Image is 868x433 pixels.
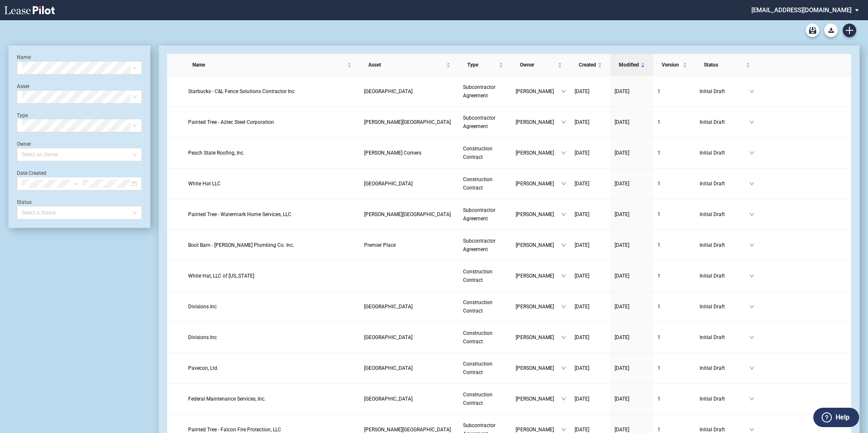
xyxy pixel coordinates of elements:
a: Construction Contract [463,298,507,315]
span: [DATE] [575,119,589,125]
span: Asset [368,61,445,69]
span: Subcontractor Agreement [463,207,495,222]
span: [DATE] [575,181,589,187]
a: Starbucks - C&L Fence Solutions Contractor Inc [188,87,356,96]
span: down [749,396,754,401]
a: [DATE] [575,333,606,342]
span: [DATE] [575,304,589,310]
span: down [749,181,754,186]
span: [DATE] [575,273,589,279]
th: Name [184,54,360,76]
span: down [561,150,566,155]
span: Peach State Roofing, Inc. [188,150,245,156]
span: Initial Draft [700,272,749,280]
span: [DATE] [615,304,629,310]
a: 1 [658,118,691,126]
span: Initial Draft [700,149,749,157]
span: [PERSON_NAME] [516,149,561,157]
span: [DATE] [615,88,629,94]
span: Subcontractor Agreement [463,238,495,252]
span: Created [579,61,596,69]
span: [DATE] [575,334,589,340]
span: down [561,396,566,401]
span: down [561,273,566,278]
span: Painted Tree - Aztec Steel Corporation [188,119,274,125]
a: [DATE] [575,210,606,219]
a: Divisions Inc [188,302,356,311]
a: [DATE] [615,241,649,249]
a: [DATE] [575,149,606,157]
a: [DATE] [615,210,649,219]
span: White Hat LLC [188,181,221,187]
span: down [749,304,754,309]
a: [DATE] [575,272,606,280]
span: [DATE] [575,365,589,371]
span: Owner [520,61,556,69]
span: [PERSON_NAME] [516,364,561,372]
span: Construction Contract [463,299,493,314]
label: Type [17,112,28,118]
span: down [561,304,566,309]
span: Construction Contract [463,361,493,375]
a: Painted Tree - Watermark Home Services, LLC [188,210,356,219]
span: Initial Draft [700,364,749,372]
a: Federal Maintenance Services, Inc. [188,395,356,403]
span: Initial Draft [700,118,749,126]
span: [DATE] [615,427,629,433]
span: Mid-Valley Mall [364,88,413,94]
span: 1 [658,150,660,156]
md-menu: Download Blank Form List [822,24,840,37]
span: 1 [658,273,660,279]
span: [PERSON_NAME] [516,210,561,219]
a: Subcontractor Agreement [463,237,507,254]
span: 1 [658,365,660,371]
span: [PERSON_NAME] [516,272,561,280]
th: Version [653,54,695,76]
span: Powell Center [364,211,451,217]
a: White Hat, LLC of [US_STATE] [188,272,356,280]
span: Silas Creek Crossing [364,304,413,310]
span: 1 [658,88,660,94]
a: [GEOGRAPHIC_DATA] [364,179,455,188]
a: [DATE] [615,395,649,403]
span: Painted Tree - Watermark Home Services, LLC [188,211,291,217]
span: [DATE] [615,365,629,371]
span: Federal Maintenance Services, Inc. [188,396,266,402]
a: [GEOGRAPHIC_DATA] [364,364,455,372]
th: Status [695,54,759,76]
a: 1 [658,241,691,249]
label: Status [17,199,32,205]
span: Initial Draft [700,395,749,403]
a: 1 [658,395,691,403]
span: White Hat, LLC of Indiana [188,273,254,279]
a: [DATE] [615,87,649,96]
a: White Hat LLC [188,179,356,188]
label: Owner [17,141,31,147]
a: 1 [658,179,691,188]
span: down [749,150,754,155]
a: Subcontractor Agreement [463,206,507,223]
span: [DATE] [575,396,589,402]
span: down [561,366,566,371]
a: [DATE] [575,364,606,372]
a: 1 [658,149,691,157]
span: Subcontractor Agreement [463,84,495,99]
span: [PERSON_NAME] [516,395,561,403]
span: Modified [619,61,639,69]
th: Modified [610,54,653,76]
a: [GEOGRAPHIC_DATA] [364,87,455,96]
span: Divisions Inc [188,304,217,310]
span: down [561,89,566,94]
a: [DATE] [615,149,649,157]
span: Status [704,61,744,69]
a: 1 [658,210,691,219]
a: [DATE] [615,179,649,188]
span: [DATE] [615,211,629,217]
span: [PERSON_NAME] [516,241,561,249]
a: [GEOGRAPHIC_DATA] [364,333,455,342]
span: [DATE] [615,273,629,279]
th: Type [459,54,511,76]
span: down [749,366,754,371]
a: [DATE] [575,302,606,311]
span: down [561,120,566,125]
